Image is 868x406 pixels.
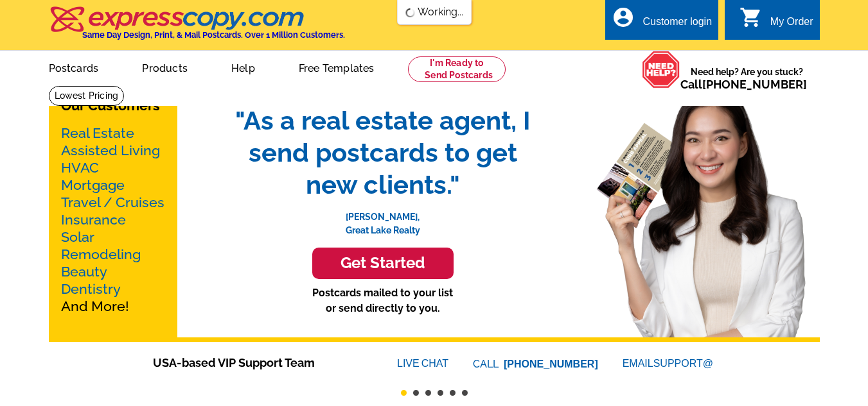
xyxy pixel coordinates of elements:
div: Customer login [642,16,712,34]
a: Help [211,52,276,82]
p: [PERSON_NAME], Great Lake Realty [222,201,544,237]
a: Real Estate [61,125,134,141]
div: My Order [770,16,813,34]
h4: Same Day Design, Print, & Mail Postcards. Over 1 Million Customers. [82,30,345,40]
img: loading... [405,8,415,18]
a: HVAC [61,160,99,176]
a: Products [121,52,208,82]
span: Call [680,78,807,91]
font: LIVE [397,356,421,371]
i: account_circle [612,6,635,29]
a: Get Started [222,248,544,279]
font: CALL [473,357,500,372]
a: Same Day Design, Print, & Mail Postcards. Over 1 Million Customers. [49,15,345,40]
font: SUPPORT@ [653,356,715,371]
span: "As a real estate agent, I send postcards to get new clients." [222,105,544,201]
a: LIVECHAT [397,358,448,369]
a: Assisted Living [61,142,160,158]
button: 3 of 6 [425,390,431,396]
a: Travel / Cruises [61,194,164,210]
i: shopping_cart [740,6,763,29]
a: Mortgage [61,177,125,193]
button: 2 of 6 [413,390,419,396]
a: account_circle Customer login [612,14,712,30]
h3: Get Started [328,254,438,273]
img: help [642,51,680,89]
button: 6 of 6 [462,390,468,396]
a: Remodeling [61,246,141,262]
a: Beauty [61,264,107,280]
a: Dentistry [61,281,121,297]
a: [PHONE_NUMBER] [702,78,807,91]
span: Need help? Are you stuck? [680,65,813,91]
p: Postcards mailed to your list or send directly to you. [222,285,544,316]
button: 5 of 6 [450,390,456,396]
button: 1 of 6 [401,390,407,396]
button: 4 of 6 [438,390,443,396]
span: USA-based VIP Support Team [153,354,359,371]
a: Postcards [28,52,120,82]
p: And More! [61,124,165,315]
a: EMAILSUPPORT@ [623,358,715,369]
a: Insurance [61,212,126,228]
a: Free Templates [278,52,395,82]
a: [PHONE_NUMBER] [504,359,598,369]
a: shopping_cart My Order [740,14,813,30]
a: Solar [61,229,94,245]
